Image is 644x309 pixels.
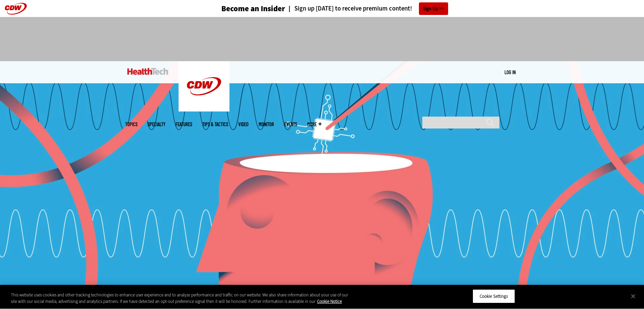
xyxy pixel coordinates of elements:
span: Topics [125,122,137,127]
a: Video [238,122,249,127]
span: More [307,122,321,127]
iframe: advertisement [199,24,446,54]
a: Log in [504,69,516,75]
h3: Become an Insider [221,5,285,13]
a: MonITor [259,122,274,127]
a: CDW [179,106,229,113]
button: Close [626,289,641,304]
div: User menu [504,69,516,76]
img: Home [179,61,229,111]
a: Become an Insider [196,5,285,13]
a: Tips & Tactics [202,122,228,127]
a: More information about your privacy [317,299,342,305]
button: Cookie Settings [473,289,515,304]
div: This website uses cookies and other tracking technologies to enhance user experience and to analy... [11,292,354,305]
a: Sign Up [419,2,448,15]
a: Features [176,122,192,127]
a: Events [284,122,297,127]
span: Specialty [148,122,165,127]
a: Sign up [DATE] to receive premium content! [285,5,412,12]
img: Home [127,68,168,75]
